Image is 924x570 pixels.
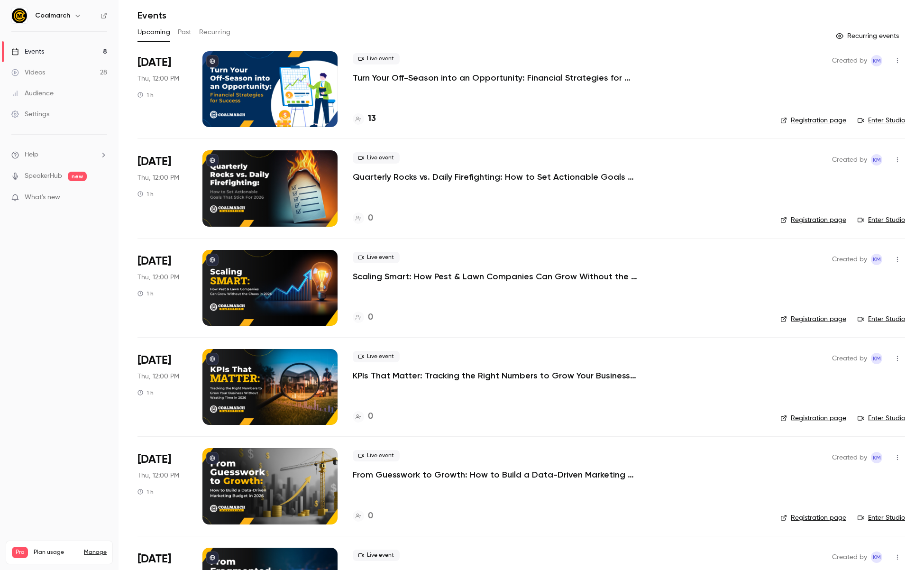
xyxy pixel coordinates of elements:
div: Events [11,47,44,56]
span: Thu, 12:00 PM [137,372,179,381]
button: Upcoming [137,25,170,40]
span: KM [873,452,881,463]
span: Live event [353,152,400,164]
a: 0 [353,212,373,225]
a: Enter Studio [858,513,905,523]
span: Thu, 12:00 PM [137,74,179,83]
a: Manage [84,549,107,556]
a: Registration page [780,215,846,225]
div: Aug 21 Thu, 12:00 PM (America/New York) [137,51,187,127]
span: Live event [353,252,400,263]
div: 1 h [137,190,154,198]
p: Videos [12,558,30,567]
span: Katie McCaskill [871,154,882,165]
button: Recurring events [832,28,905,44]
img: Coalmarch [12,8,27,23]
span: Pro [12,547,28,558]
h1: Events [137,9,166,21]
span: [DATE] [137,55,171,70]
a: SpeakerHub [25,171,62,181]
div: Sep 4 Thu, 12:00 PM (America/New York) [137,150,187,226]
a: Enter Studio [858,215,905,225]
a: Registration page [780,414,846,423]
span: [DATE] [137,353,171,368]
span: Created by [832,55,867,66]
a: Scaling Smart: How Pest & Lawn Companies Can Grow Without the Chaos in [DATE] [353,271,637,282]
span: What's new [25,193,60,202]
a: 13 [353,112,376,125]
span: Live event [353,450,400,461]
span: new [68,172,87,181]
a: Registration page [780,314,846,324]
h6: Coalmarch [35,11,70,20]
a: Enter Studio [858,414,905,423]
div: Videos [11,68,45,77]
h4: 0 [368,311,373,324]
button: Past [178,25,192,40]
span: Thu, 12:00 PM [137,273,179,282]
span: KM [873,353,881,364]
div: 1 h [137,488,154,496]
span: Live event [353,53,400,64]
span: [DATE] [137,254,171,269]
div: 1 h [137,389,154,396]
span: Katie McCaskill [871,254,882,265]
span: Created by [832,452,867,463]
a: Registration page [780,513,846,523]
span: [DATE] [137,452,171,467]
span: [DATE] [137,552,171,567]
span: Created by [832,154,867,165]
span: Katie McCaskill [871,55,882,66]
span: KM [873,552,881,563]
a: Enter Studio [858,116,905,125]
a: From Guesswork to Growth: How to Build a Data-Driven Marketing Budget in [DATE] [353,469,637,480]
span: Live event [353,550,400,561]
span: Live event [353,351,400,362]
div: Sep 18 Thu, 12:00 PM (America/New York) [137,250,187,326]
button: Recurring [199,25,231,40]
span: Katie McCaskill [871,452,882,463]
span: KM [873,254,881,265]
h4: 0 [368,410,373,423]
span: Created by [832,353,867,364]
a: 0 [353,311,373,324]
div: 1 h [137,290,154,297]
div: 1 h [137,91,154,99]
a: Turn Your Off-Season into an Opportunity: Financial Strategies for Success [353,72,637,83]
span: KM [873,55,881,66]
div: Settings [11,110,49,119]
h4: 0 [368,212,373,225]
span: Created by [832,552,867,563]
a: Registration page [780,116,846,125]
span: Created by [832,254,867,265]
a: Enter Studio [858,314,905,324]
span: KM [873,154,881,165]
div: Audience [11,89,54,98]
a: 0 [353,510,373,523]
span: Thu, 12:00 PM [137,471,179,480]
span: [DATE] [137,154,171,169]
li: help-dropdown-opener [11,150,107,160]
div: Oct 16 Thu, 12:00 PM (America/New York) [137,448,187,524]
span: Plan usage [34,549,78,556]
span: Thu, 12:00 PM [137,173,179,183]
a: 0 [353,410,373,423]
span: Help [25,150,38,160]
a: Quarterly Rocks vs. Daily Firefighting: How to Set Actionable Goals That Stick For 2026 [353,171,637,183]
span: 28 [87,560,93,565]
span: Katie McCaskill [871,552,882,563]
div: Oct 2 Thu, 12:00 PM (America/New York) [137,349,187,425]
p: / 150 [87,558,107,567]
h4: 13 [368,112,376,125]
span: Katie McCaskill [871,353,882,364]
a: KPIs That Matter: Tracking the Right Numbers to Grow Your Business Without Wasting Time in [DATE] [353,370,637,381]
h4: 0 [368,510,373,523]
